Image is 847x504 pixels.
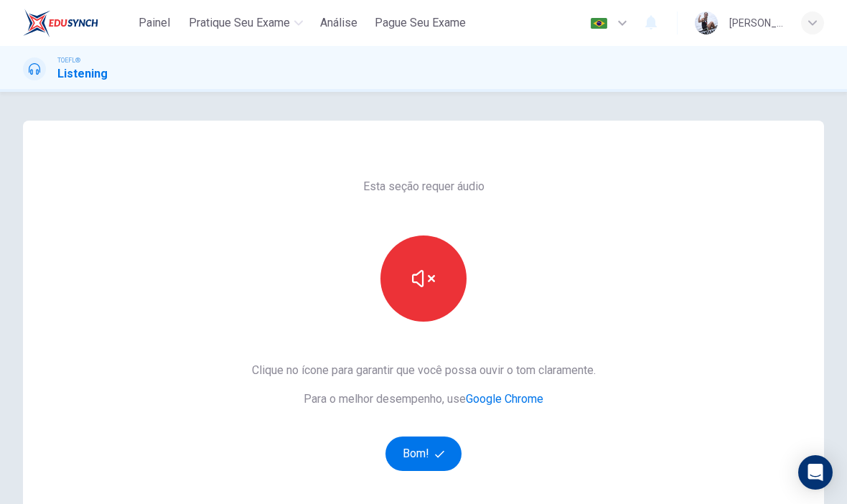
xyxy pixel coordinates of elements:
[320,14,357,32] span: Análise
[252,362,596,379] span: Clique no ícone para garantir que você possa ouvir o tom claramente.
[189,14,290,32] span: Pratique seu exame
[369,10,472,36] button: Pague Seu Exame
[798,455,833,490] div: Open Intercom Messenger
[375,14,466,32] span: Pague Seu Exame
[23,9,131,37] a: EduSynch logo
[466,392,543,406] a: Google Chrome
[139,14,170,32] span: Painel
[695,11,718,34] img: Profile picture
[314,10,363,36] button: Análise
[363,178,485,195] span: Esta seção requer áudio
[23,9,98,37] img: EduSynch logo
[385,437,462,471] button: Bom!
[183,10,309,36] button: Pratique seu exame
[131,10,177,36] button: Painel
[57,55,80,65] span: TOEFL®
[729,14,784,32] div: [PERSON_NAME]
[252,391,596,408] span: Para o melhor desempenho, use
[57,65,108,83] h1: Listening
[590,18,608,29] img: pt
